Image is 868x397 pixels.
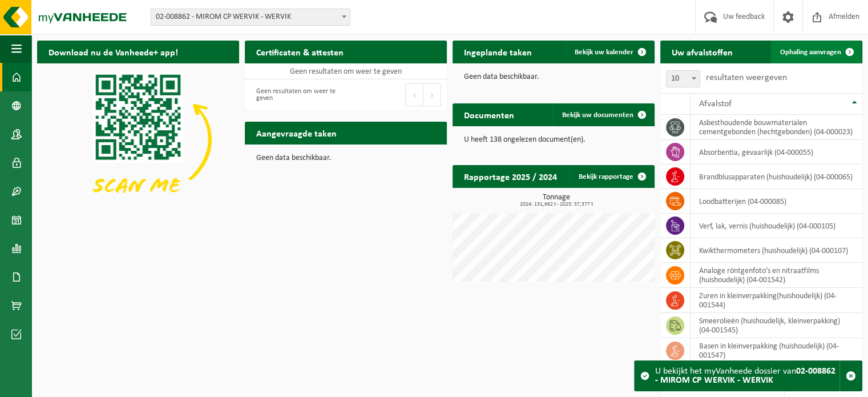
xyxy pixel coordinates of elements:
button: Previous [405,83,423,106]
td: basen in kleinverpakking (huishoudelijk) (04-001547) [691,338,862,363]
strong: 02-008862 - MIROM CP WERVIK - WERVIK [655,367,835,385]
span: 02-008862 - MIROM CP WERVIK - WERVIK [151,9,350,26]
h2: Uw afvalstoffen [660,41,744,63]
h2: Certificaten & attesten [245,41,355,63]
span: 10 [667,71,700,87]
td: analoge röntgenfoto’s en nitraatfilms (huishoudelijk) (04-001542) [691,263,862,288]
td: zuren in kleinverpakking(huishoudelijk) (04-001544) [691,288,862,313]
td: asbesthoudende bouwmaterialen cementgebonden (hechtgebonden) (04-000023) [691,115,862,140]
div: U bekijkt het myVanheede dossier van [655,361,839,391]
td: verf, lak, vernis (huishoudelijk) (04-000105) [691,214,862,238]
a: Ophaling aanvragen [771,41,861,63]
td: brandblusapparaten (huishoudelijk) (04-000065) [691,165,862,189]
td: loodbatterijen (04-000085) [691,189,862,214]
h3: Tonnage [458,194,655,207]
p: Geen data beschikbaar. [256,154,435,162]
td: Geen resultaten om weer te geven [245,63,447,79]
a: Bekijk rapportage [570,165,653,188]
label: resultaten weergeven [706,73,787,82]
a: Bekijk uw kalender [566,41,653,63]
td: kwikthermometers (huishoudelijk) (04-000107) [691,238,862,263]
h2: Rapportage 2025 / 2024 [453,165,568,187]
h2: Documenten [453,103,526,126]
td: smeerolieën (huishoudelijk, kleinverpakking) (04-001545) [691,313,862,338]
span: Ophaling aanvragen [780,49,841,56]
img: Download de VHEPlus App [37,63,239,215]
span: Afvalstof [699,99,732,109]
a: Bekijk uw documenten [553,103,653,126]
p: U heeft 138 ongelezen document(en). [464,136,643,144]
span: 02-008862 - MIROM CP WERVIK - WERVIK [151,9,350,25]
td: absorbentia, gevaarlijk (04-000055) [691,140,862,165]
h2: Ingeplande taken [453,41,543,63]
button: Next [423,83,441,106]
p: Geen data beschikbaar. [464,73,643,81]
span: 10 [666,70,700,87]
span: Bekijk uw documenten [562,111,633,119]
h2: Download nu de Vanheede+ app! [37,41,189,63]
span: Bekijk uw kalender [575,49,633,56]
div: Geen resultaten om weer te geven [251,82,340,107]
h2: Aangevraagde taken [245,122,348,144]
span: 2024: 131,662 t - 2025: 57,377 t [458,202,655,207]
